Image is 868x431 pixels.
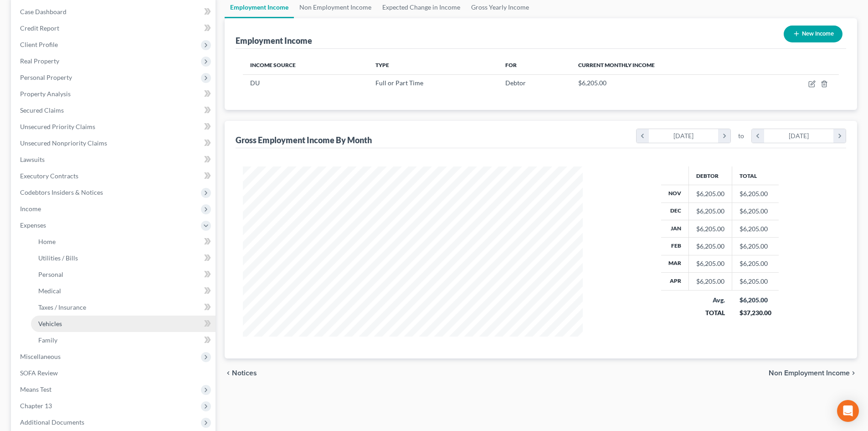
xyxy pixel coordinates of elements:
[250,62,296,68] span: Income Source
[20,123,95,130] span: Unsecured Priority Claims
[13,119,216,135] a: Unsecured Priority Claims
[20,353,61,360] span: Miscellaneous
[31,250,216,266] a: Utilities / Bills
[20,156,45,163] span: Lawsuits
[20,385,51,393] span: Means Test
[236,35,312,46] div: Employment Income
[20,205,41,213] span: Income
[696,207,724,216] div: $6,205.00
[769,369,857,377] button: Non Employment Income chevron_right
[732,220,779,237] td: $6,205.00
[718,129,730,143] i: chevron_right
[740,296,771,305] div: $6,205.00
[505,62,517,68] span: For
[769,369,850,377] span: Non Employment Income
[833,129,846,143] i: chevron_right
[31,316,216,332] a: Vehicles
[13,20,216,36] a: Credit Report
[661,185,689,203] th: Nov
[20,402,52,410] span: Chapter 13
[578,79,606,87] span: $6,205.00
[20,172,78,180] span: Executory Contracts
[20,221,46,229] span: Expenses
[732,255,779,272] td: $6,205.00
[738,131,744,140] span: to
[20,188,103,196] span: Codebtors Insiders & Notices
[696,224,724,234] div: $6,205.00
[20,90,71,98] span: Property Analysis
[740,308,771,317] div: $37,230.00
[20,57,59,65] span: Real Property
[31,332,216,348] a: Family
[225,369,232,377] i: chevron_left
[661,255,689,272] th: Mar
[13,86,216,102] a: Property Analysis
[764,129,834,143] div: [DATE]
[661,273,689,290] th: Apr
[31,283,216,299] a: Medical
[38,303,86,311] span: Taxes / Insurance
[20,139,107,147] span: Unsecured Nonpriority Claims
[661,220,689,237] th: Jan
[784,26,842,42] button: New Income
[20,418,84,426] span: Additional Documents
[637,129,649,143] i: chevron_left
[250,79,260,87] span: DU
[13,135,216,151] a: Unsecured Nonpriority Claims
[696,308,725,317] div: TOTAL
[13,4,216,20] a: Case Dashboard
[31,234,216,250] a: Home
[696,277,724,286] div: $6,205.00
[696,242,724,251] div: $6,205.00
[13,365,216,381] a: SOFA Review
[732,185,779,203] td: $6,205.00
[20,369,58,377] span: SOFA Review
[696,259,724,268] div: $6,205.00
[661,203,689,220] th: Dec
[20,41,58,48] span: Client Profile
[732,238,779,255] td: $6,205.00
[732,166,779,185] th: Total
[236,135,372,145] div: Gross Employment Income By Month
[375,79,423,87] span: Full or Part Time
[505,79,526,87] span: Debtor
[850,369,857,377] i: chevron_right
[20,106,64,114] span: Secured Claims
[837,400,859,422] div: Open Intercom Messenger
[38,287,61,295] span: Medical
[732,273,779,290] td: $6,205.00
[31,266,216,283] a: Personal
[20,73,72,81] span: Personal Property
[732,203,779,220] td: $6,205.00
[13,168,216,184] a: Executory Contracts
[13,151,216,168] a: Lawsuits
[20,8,67,16] span: Case Dashboard
[375,62,389,68] span: Type
[661,238,689,255] th: Feb
[38,254,78,262] span: Utilities / Bills
[649,129,719,143] div: [DATE]
[225,369,257,377] button: chevron_left Notices
[31,299,216,316] a: Taxes / Insurance
[20,24,59,32] span: Credit Report
[232,369,257,377] span: Notices
[578,62,655,68] span: Current Monthly Income
[696,189,724,198] div: $6,205.00
[38,238,56,245] span: Home
[689,166,732,185] th: Debtor
[38,270,63,278] span: Personal
[752,129,764,143] i: chevron_left
[696,296,725,305] div: Avg.
[38,336,57,344] span: Family
[38,320,62,327] span: Vehicles
[13,102,216,119] a: Secured Claims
